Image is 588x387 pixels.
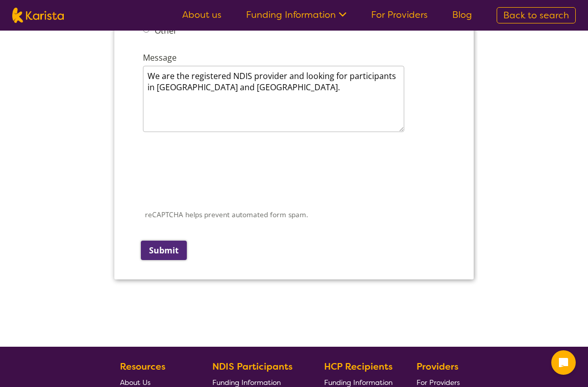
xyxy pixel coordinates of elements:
[46,144,230,164] input: Business Website
[46,223,155,238] label: Number of existing clients
[46,36,143,50] label: Business trading name
[46,270,145,285] label: Business Type
[46,317,254,331] label: What services do you provide? (Choose all that apply)
[324,378,393,387] span: Funding Information
[46,83,71,97] label: ABN
[246,9,347,21] a: Funding Information
[46,97,232,118] input: ABN
[212,360,292,373] b: NDIS Participants
[46,238,232,258] input: Number of existing clients
[55,349,103,360] label: Counselling
[55,333,130,344] label: Behaviour support
[182,9,222,21] a: About us
[46,130,181,144] label: Business Website
[46,191,232,211] select: Head Office Location
[120,378,151,387] span: About Us
[324,360,393,373] b: HCP Recipients
[55,366,90,377] label: Dietitian
[42,15,114,26] legend: Company details
[12,8,64,23] img: Karista logo
[452,9,472,21] a: Blog
[416,360,458,373] b: Providers
[120,360,165,373] b: Resources
[497,7,576,23] a: Back to search
[46,285,232,305] select: Business Type
[503,9,569,21] span: Back to search
[46,176,145,191] label: Head Office Location
[212,378,281,387] span: Funding Information
[46,50,322,71] input: Business trading name
[371,9,428,21] a: For Providers
[416,378,460,387] span: For Providers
